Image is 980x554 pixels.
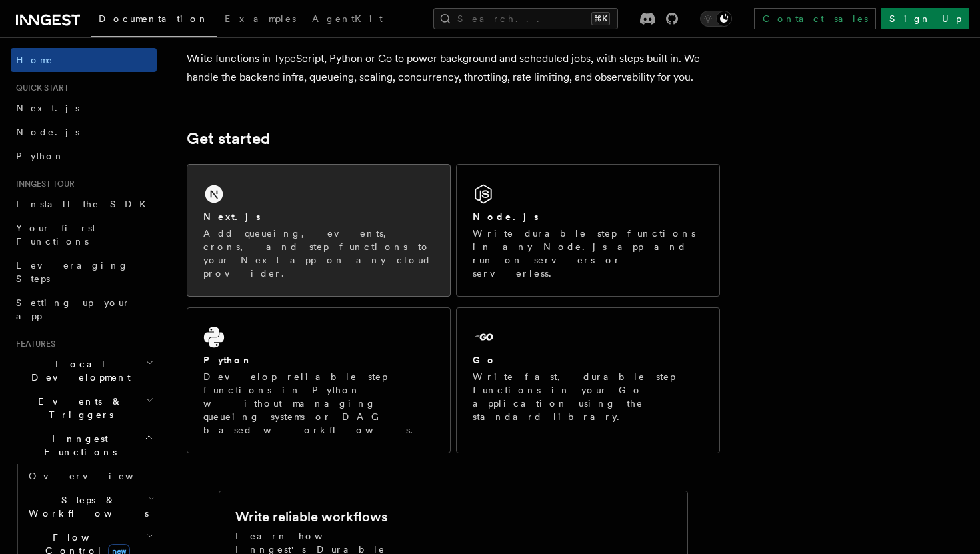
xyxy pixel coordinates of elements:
[23,488,157,525] button: Steps & Workflows
[16,53,53,67] span: Home
[11,96,157,120] a: Next.js
[591,12,610,25] kbd: ⌘K
[473,353,497,367] h2: Go
[11,120,157,144] a: Node.js
[754,8,876,29] a: Contact sales
[217,4,304,36] a: Examples
[11,179,75,189] span: Inngest tour
[11,48,157,72] a: Home
[16,103,79,113] span: Next.js
[700,11,732,27] button: Toggle dark mode
[11,389,157,427] button: Events & Triggers
[473,227,703,280] p: Write durable step functions in any Node.js app and run on servers or serverless.
[11,432,144,459] span: Inngest Functions
[11,395,145,421] span: Events & Triggers
[11,216,157,253] a: Your first Functions
[456,164,720,297] a: Node.jsWrite durable step functions in any Node.js app and run on servers or serverless.
[11,144,157,168] a: Python
[203,227,434,280] p: Add queueing, events, crons, and step functions to your Next app on any cloud provider.
[473,370,703,423] p: Write fast, durable step functions in your Go application using the standard library.
[187,164,451,297] a: Next.jsAdd queueing, events, crons, and step functions to your Next app on any cloud provider.
[473,210,539,223] h2: Node.js
[881,8,969,29] a: Sign Up
[16,151,65,161] span: Python
[203,210,261,223] h2: Next.js
[187,49,720,87] p: Write functions in TypeScript, Python or Go to power background and scheduled jobs, with steps bu...
[235,507,387,526] h2: Write reliable workflows
[304,4,391,36] a: AgentKit
[11,427,157,464] button: Inngest Functions
[187,129,270,148] a: Get started
[23,493,149,520] span: Steps & Workflows
[16,297,131,321] span: Setting up your app
[11,253,157,291] a: Leveraging Steps
[16,127,79,137] span: Node.js
[312,13,383,24] span: AgentKit
[225,13,296,24] span: Examples
[99,13,209,24] span: Documentation
[11,339,55,349] span: Features
[11,352,157,389] button: Local Development
[29,471,166,481] span: Overview
[11,357,145,384] span: Local Development
[11,291,157,328] a: Setting up your app
[11,83,69,93] span: Quick start
[11,192,157,216] a: Install the SDK
[433,8,618,29] button: Search...⌘K
[203,353,253,367] h2: Python
[91,4,217,37] a: Documentation
[16,223,95,247] span: Your first Functions
[23,464,157,488] a: Overview
[456,307,720,453] a: GoWrite fast, durable step functions in your Go application using the standard library.
[16,260,129,284] span: Leveraging Steps
[16,199,154,209] span: Install the SDK
[203,370,434,437] p: Develop reliable step functions in Python without managing queueing systems or DAG based workflows.
[187,307,451,453] a: PythonDevelop reliable step functions in Python without managing queueing systems or DAG based wo...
